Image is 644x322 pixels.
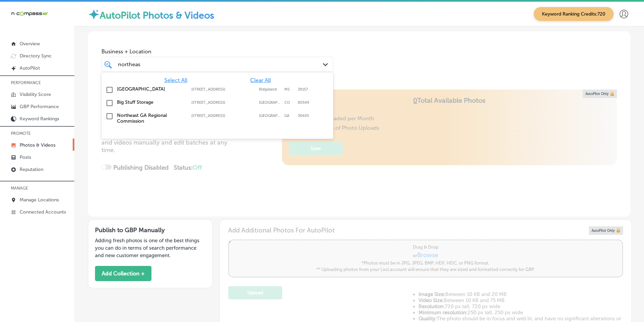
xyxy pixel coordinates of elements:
[117,99,185,105] label: Big Stuff Storage
[20,154,31,160] p: Posts
[95,237,206,259] p: Adding fresh photos is one of the best things you can do in terms of search performance and new c...
[191,114,256,118] label: 305 Research Drive
[164,77,187,83] span: Select All
[298,100,309,105] label: 80549
[259,114,281,118] label: Athens
[117,113,185,124] label: Northeast GA Regional Commission
[191,87,256,92] label: 1530 E County Line Rd
[298,114,309,118] label: 30605
[298,87,308,92] label: 39157
[20,65,40,71] p: AutoPilot
[20,116,59,122] p: Keyword Rankings
[250,77,271,83] span: Clear All
[284,100,294,105] label: CO
[20,142,55,148] p: Photos & Videos
[95,266,151,281] button: Add Collection +
[95,226,206,234] h3: Publish to GBP Manually
[11,10,48,17] img: 660ab0bf-5cc7-4cb8-ba1c-48b5ae0f18e60NCTV_CLogo_TV_Black_-500x88.png
[20,92,51,97] p: Visibility Score
[20,167,43,172] p: Reputation
[259,87,281,92] label: Ridgeland
[284,114,294,118] label: GA
[100,10,214,21] label: AutoPilot Photos & Videos
[88,8,100,20] img: autopilot-icon
[534,7,614,21] span: Keyword Ranking Credits: 720
[101,48,333,55] span: Business + Location
[259,100,281,105] label: Wellington
[20,197,59,203] p: Manage Locations
[191,100,256,105] label: 6205 Northeast Frontage Road
[20,41,40,47] p: Overview
[284,87,294,92] label: MS
[20,53,52,59] p: Directory Sync
[117,86,185,92] label: Northeast Animal Hospital
[20,104,59,109] p: GBP Performance
[20,209,66,215] p: Connected Accounts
